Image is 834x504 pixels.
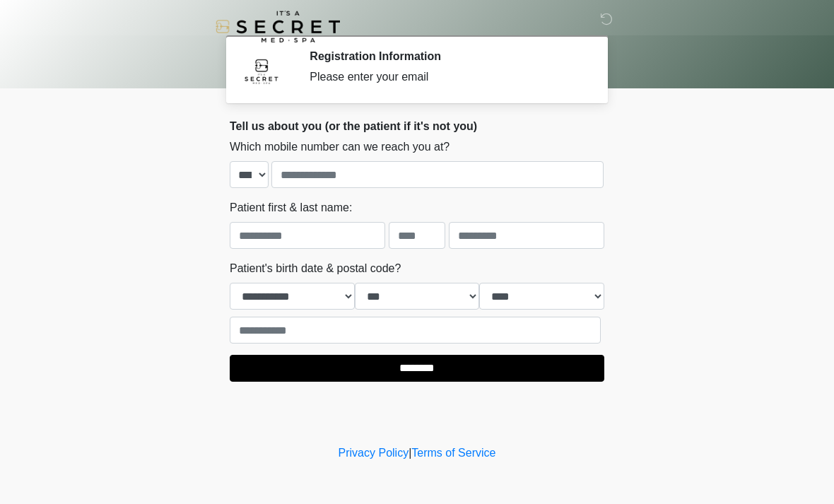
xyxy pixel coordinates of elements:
[409,447,411,459] a: |
[230,119,604,133] h2: Tell us about you (or the patient if it's not you)
[230,199,352,216] label: Patient first & last name:
[216,11,340,42] img: It's A Secret Med Spa Logo
[230,139,450,156] label: Which mobile number can we reach you at?
[310,49,583,63] h2: Registration Information
[230,260,401,277] label: Patient's birth date & postal code?
[240,49,283,92] img: Agent Avatar
[411,447,495,459] a: Terms of Service
[310,69,583,86] div: Please enter your email
[339,447,409,459] a: Privacy Policy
